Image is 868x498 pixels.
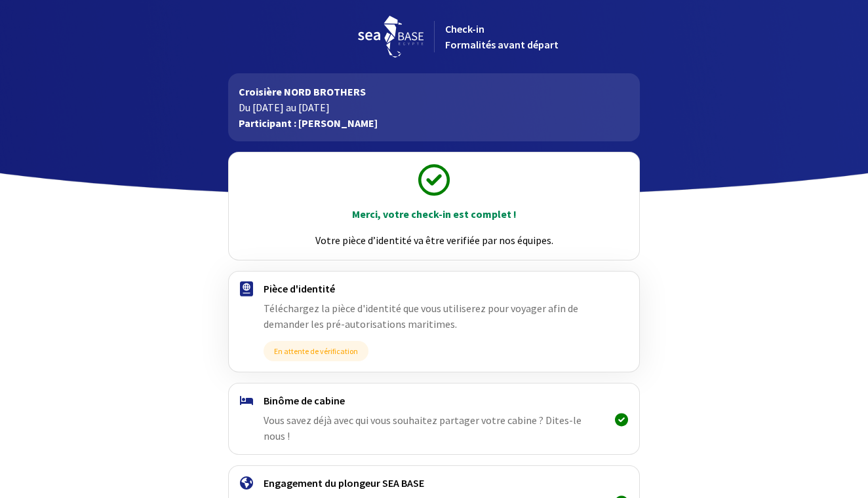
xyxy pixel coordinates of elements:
img: binome.svg [240,396,253,405]
p: Du [DATE] au [DATE] [239,99,629,115]
span: Vous savez déjà avec qui vous souhaitez partager votre cabine ? Dites-le nous ! [264,414,582,442]
span: Check-in Formalités avant départ [445,22,559,51]
span: Téléchargez la pièce d'identité que vous utiliserez pour voyager afin de demander les pré-autoris... [264,302,578,330]
h4: Pièce d'identité [264,282,604,295]
span: En attente de vérification [264,341,368,361]
img: engagement.svg [240,476,253,489]
p: Votre pièce d’identité va être verifiée par nos équipes. [241,232,627,248]
h4: Engagement du plongeur SEA BASE [264,476,604,489]
img: logo_seabase.svg [358,16,424,58]
p: Participant : [PERSON_NAME] [239,115,629,131]
h4: Binôme de cabine [264,394,604,407]
p: Merci, votre check-in est complet ! [241,206,627,222]
img: passport.svg [240,281,253,296]
p: Croisière NORD BROTHERS [239,84,629,99]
